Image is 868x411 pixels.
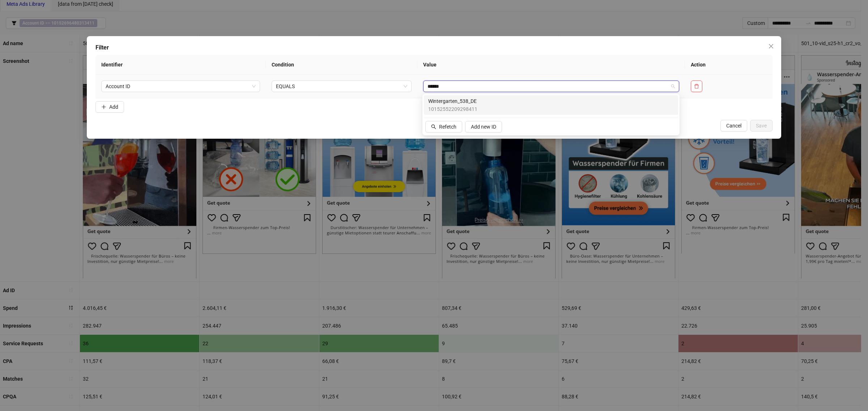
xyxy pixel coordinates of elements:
[431,124,436,129] span: search
[425,121,462,133] button: Refetch
[428,97,477,105] span: Wintergarten_538_DE
[95,43,773,52] div: Filter
[109,104,118,110] span: Add
[750,120,773,131] button: Save
[465,121,502,133] button: Add new ID
[95,101,124,113] button: Add
[266,55,417,75] th: Condition
[95,55,266,75] th: Identifier
[101,104,106,109] span: plus
[428,105,477,113] span: 10152552209298411
[694,84,699,89] span: delete
[106,81,256,92] span: Account ID
[720,120,747,131] button: Cancel
[765,40,777,52] button: Close
[424,95,678,115] div: Wintergarten_538_DE
[726,123,741,129] span: Cancel
[439,124,456,130] span: Refetch
[471,124,496,130] span: Add new ID
[417,55,685,75] th: Value
[685,55,773,75] th: Action
[276,81,407,92] span: EQUALS
[768,43,774,49] span: close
